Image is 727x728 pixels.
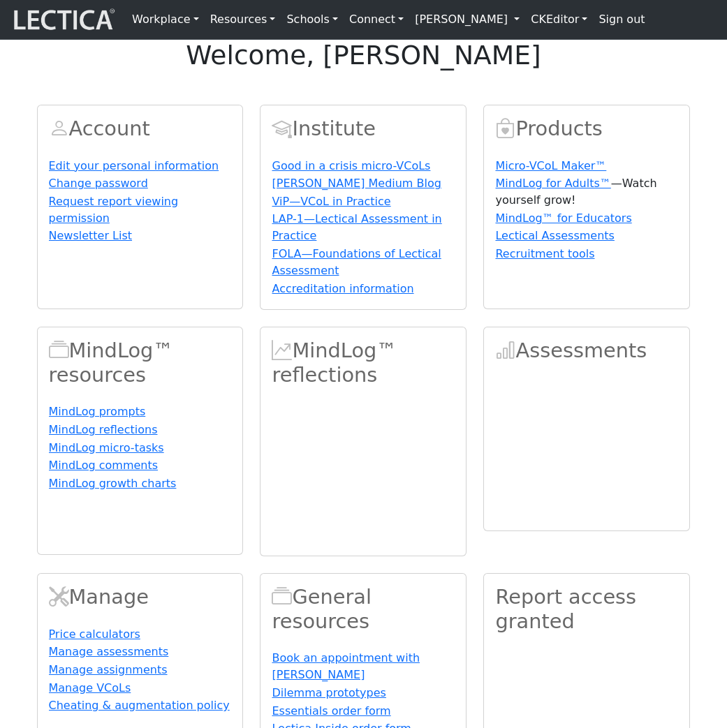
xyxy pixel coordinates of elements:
[272,177,441,190] a: [PERSON_NAME] Medium Blog
[495,247,594,260] a: Recruitment tools
[495,159,606,172] a: Micro-VCoL Maker™
[272,585,455,633] h2: General resources
[272,282,413,295] a: Accreditation information
[49,441,164,454] a: MindLog micro-tasks
[49,627,140,641] a: Price calculators
[49,423,158,436] a: MindLog reflections
[49,177,148,190] a: Change password
[272,651,420,681] a: Book an appointment with [PERSON_NAME]
[49,159,219,172] a: Edit your personal information
[49,477,177,490] a: MindLog growth charts
[49,339,69,362] span: MindLog™ resources
[344,6,409,34] a: Connect
[49,585,232,609] h2: Manage
[49,339,232,387] h2: MindLog™ resources
[126,6,205,34] a: Workplace
[495,339,678,363] h2: Assessments
[49,663,168,676] a: Manage assignments
[49,195,179,225] a: Request report viewing permission
[49,117,232,141] h2: Account
[49,645,169,658] a: Manage assessments
[272,117,455,141] h2: Institute
[495,177,610,190] a: MindLog for Adults™
[593,6,650,34] a: Sign out
[495,117,678,141] h2: Products
[49,585,69,609] span: Manage
[272,117,292,140] span: Account
[205,6,281,34] a: Resources
[272,704,390,718] a: Essentials order form
[49,699,230,712] a: Cheating & augmentation policy
[495,585,678,633] h2: Report access granted
[272,686,385,699] a: Dilemma prototypes
[49,405,146,418] a: MindLog prompts
[49,681,131,694] a: Manage VCoLs
[272,339,292,362] span: MindLog
[281,6,344,34] a: Schools
[272,195,390,208] a: ViP—VCoL in Practice
[272,339,455,387] h2: MindLog™ reflections
[10,6,115,33] img: lecticalive
[49,459,159,472] a: MindLog comments
[495,211,631,225] a: MindLog™ for Educators
[272,247,441,277] a: FOLA—Foundations of Lectical Assessment
[272,585,292,609] span: Resources
[495,117,515,140] span: Products
[409,6,525,34] a: [PERSON_NAME]
[495,175,678,209] p: —Watch yourself grow!
[495,229,614,242] a: Lectical Assessments
[525,6,593,34] a: CKEditor
[49,117,69,140] span: Account
[49,229,133,242] a: Newsletter List
[272,159,430,172] a: Good in a crisis micro-VCoLs
[495,339,515,362] span: Assessments
[272,212,441,242] a: LAP-1—Lectical Assessment in Practice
